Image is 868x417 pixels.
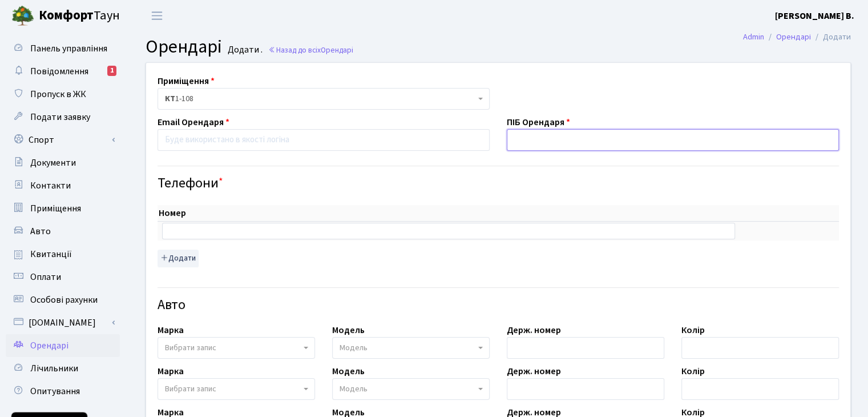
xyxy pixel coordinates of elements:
[30,225,51,238] span: Авто
[30,271,61,283] span: Оплати
[6,83,120,106] a: Пропуск в ЖК
[332,323,365,337] label: Модель
[6,174,120,197] a: Контакти
[158,323,184,337] label: Марка
[158,88,490,110] span: <b>КТ</b>&nbsp;&nbsp;&nbsp;&nbsp;1-108
[165,383,216,395] span: Вибрати запис
[726,25,868,49] nav: breadcrumb
[225,45,263,55] small: Додати .
[6,266,120,288] a: Оплати
[6,60,120,83] a: Повідомлення1
[158,74,215,88] label: Приміщення
[6,243,120,266] a: Квитанції
[507,364,561,378] label: Держ. номер
[30,248,72,260] span: Квитанції
[158,250,199,267] button: Додати
[268,45,353,55] a: Назад до всіхОрендарі
[30,111,90,123] span: Подати заявку
[39,6,120,26] span: Таун
[107,66,116,76] div: 1
[776,31,811,43] a: Орендарі
[158,129,490,151] input: Буде використано в якості логіна
[6,37,120,60] a: Панель управління
[6,106,120,129] a: Подати заявку
[30,157,76,169] span: Документи
[165,342,216,354] span: Вибрати запис
[507,115,570,129] label: ПІБ Орендаря
[165,93,175,105] b: КТ
[6,288,120,311] a: Особові рахунки
[6,380,120,403] a: Опитування
[681,364,705,378] label: Колір
[30,88,86,101] span: Пропуск в ЖК
[30,362,78,375] span: Лічильники
[30,179,71,192] span: Контакти
[6,357,120,380] a: Лічильники
[158,175,839,192] h4: Телефони
[6,334,120,357] a: Орендарі
[6,220,120,243] a: Авто
[811,31,851,43] li: Додати
[6,129,120,151] a: Спорт
[30,202,81,215] span: Приміщення
[146,34,222,60] span: Орендарі
[775,9,854,23] a: [PERSON_NAME] В.
[332,364,365,378] label: Модель
[11,5,34,27] img: logo.png
[158,297,839,314] h4: Авто
[165,93,475,105] span: <b>КТ</b>&nbsp;&nbsp;&nbsp;&nbsp;1-108
[158,205,740,222] th: Номер
[681,323,705,337] label: Колір
[507,323,561,337] label: Держ. номер
[30,385,80,398] span: Опитування
[30,294,98,306] span: Особові рахунки
[340,342,368,354] span: Модель
[30,42,107,55] span: Панель управління
[158,115,229,129] label: Email Орендаря
[6,151,120,174] a: Документи
[30,339,68,352] span: Орендарі
[340,383,368,395] span: Модель
[6,197,120,220] a: Приміщення
[321,45,353,55] span: Орендарі
[30,65,88,78] span: Повідомлення
[743,31,764,43] a: Admin
[158,364,184,378] label: Марка
[39,6,94,25] b: Комфорт
[775,10,854,22] b: [PERSON_NAME] В.
[6,311,120,334] a: [DOMAIN_NAME]
[143,6,171,25] button: Переключити навігацію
